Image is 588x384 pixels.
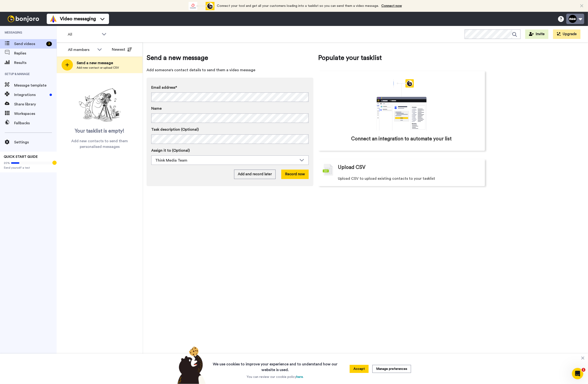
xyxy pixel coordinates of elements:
[75,128,125,135] span: Your tasklist is empty!
[14,139,57,145] span: Settings
[553,29,580,39] button: Upgrade
[525,29,548,39] button: Invite
[6,16,41,22] img: bj-logo-header-white.svg
[366,79,437,131] div: animation
[60,16,96,22] span: Video messaging
[338,176,435,181] span: Upload CSV to upload existing contacts to your tasklist
[68,47,95,53] div: All members
[64,138,136,150] span: Add new contacts to send them personalised messages
[14,60,57,66] span: Results
[338,164,365,171] span: Upload CSV
[14,101,57,107] span: Share library
[351,135,452,142] span: Connect an integration to automate your list
[247,375,304,379] p: You can review our cookie policy .
[234,170,276,179] button: Add and record later
[76,86,123,124] img: ready-set-action.png
[173,346,208,384] img: bear-with-cookie.png
[572,368,583,379] iframe: Intercom live chat
[4,155,38,159] span: QUICK START GUIDE
[318,53,485,63] span: Populate your tasklist
[14,83,57,88] span: Message template
[155,158,297,163] div: Think Media Team
[151,106,162,111] span: Name
[147,53,313,63] span: Send a new message
[4,166,53,170] span: Send yourself a test
[151,85,309,90] label: Email address*
[208,359,342,373] h3: We use cookies to improve your experience and to understand how our website is used.
[50,15,57,23] img: vm-color.svg
[350,365,369,373] button: Accept
[77,66,119,70] span: Add new contact or upload CSV
[582,368,585,372] span: 1
[147,67,313,73] span: Add someone's contact details to send them a video message
[151,127,309,132] label: Task description (Optional)
[372,365,411,373] button: Manage preferences
[52,161,57,165] div: Tooltip anchor
[14,41,44,47] span: Send videos
[14,111,57,117] span: Workspaces
[217,4,379,8] span: Connect your tool and get all your customers loading into a tasklist so you can send them a video...
[14,50,57,56] span: Replies
[77,60,119,66] span: Send a new message
[68,32,99,37] span: All
[381,4,402,8] a: Connect now
[46,42,52,46] div: 3
[4,161,10,165] span: 20%
[281,170,309,179] button: Record now
[14,92,48,98] span: Integrations
[296,375,303,379] a: here
[189,2,214,10] div: animation
[108,45,135,54] button: Newest
[151,148,309,153] label: Assign it to (Optional)
[14,120,57,126] span: Fallbacks
[323,164,333,176] img: csv-grey.png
